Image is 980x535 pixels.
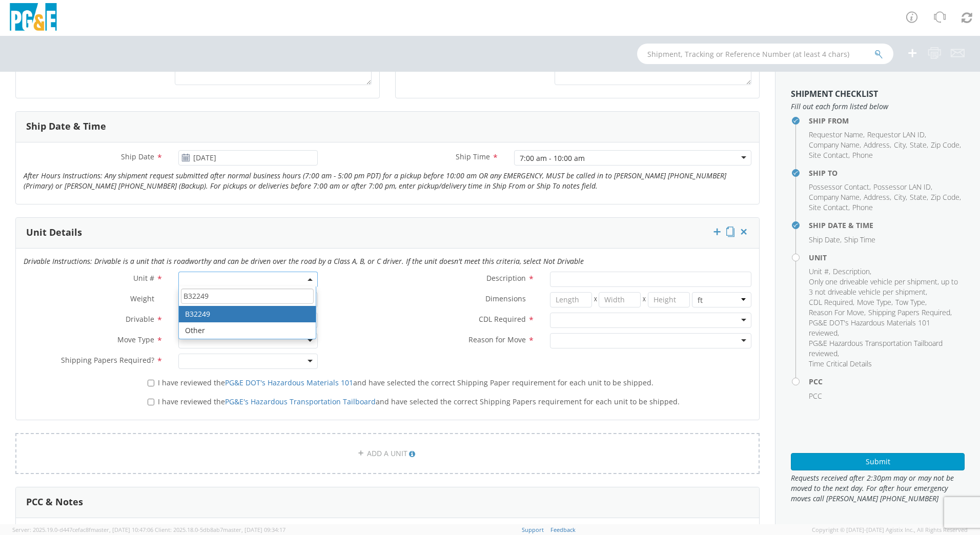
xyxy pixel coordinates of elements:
span: Move Type [857,297,891,307]
span: I have reviewed the and have selected the correct Shipping Paper requirement for each unit to be ... [158,378,654,387]
span: City [894,192,906,202]
li: , [833,266,871,277]
input: Width [599,292,641,307]
li: , [894,140,907,150]
strong: Shipment Checklist [791,88,878,99]
span: Server: 2025.19.0-d447cefac8f [12,526,153,533]
h4: Ship To [809,169,965,177]
li: , [809,318,962,338]
li: , [867,130,926,140]
span: Tow Type [895,297,925,307]
span: Description [486,273,526,283]
span: Weight [130,294,154,303]
h3: Unit Details [26,228,82,238]
span: Requestor Name [809,130,863,139]
input: Shipment, Tracking or Reference Number (at least 4 chars) [637,44,893,64]
span: Unit # [809,266,829,276]
span: Copyright © [DATE]-[DATE] Agistix Inc., All Rights Reserved [812,526,968,534]
span: Phone [852,150,873,160]
li: , [809,202,850,213]
span: Only one driveable vehicle per shipment, up to 3 not driveable vehicle per shipment [809,277,958,297]
div: 7:00 am - 10:00 am [520,153,585,163]
span: Company Name [809,140,860,150]
h4: PCC [809,378,965,385]
a: ADD A UNIT [15,433,760,474]
span: Shipping Papers Required? [61,355,154,365]
span: Drivable [126,314,154,324]
li: , [895,297,927,307]
li: , [873,182,932,192]
li: , [809,140,861,150]
span: Address [864,140,890,150]
h4: Unit [809,254,965,261]
a: Feedback [550,526,576,533]
span: PG&E DOT's Hazardous Materials 101 reviewed [809,318,930,338]
span: master, [DATE] 09:34:17 [223,526,285,533]
span: Address [864,192,890,202]
span: X [641,292,648,307]
li: , [868,307,952,318]
h3: PCC & Notes [26,497,83,507]
li: , [809,266,830,277]
span: Requests received after 2:30pm may or may not be moved to the next day. For after hour emergency ... [791,473,965,504]
li: , [864,140,891,150]
span: Company Name [809,192,860,202]
input: I have reviewed thePG&E DOT's Hazardous Materials 101and have selected the correct Shipping Paper... [148,380,154,386]
li: , [809,277,962,297]
li: , [931,192,961,202]
span: Reason For Move [809,307,864,317]
span: Zip Code [931,140,959,150]
span: Shipping Papers Required [868,307,950,317]
span: Ship Time [844,235,875,244]
span: CDL Required [809,297,853,307]
span: Possessor Contact [809,182,869,192]
span: Fill out each form listed below [791,101,965,112]
a: PG&E DOT's Hazardous Materials 101 [225,378,353,387]
span: Ship Time [456,152,490,161]
i: After Hours Instructions: Any shipment request submitted after normal business hours (7:00 am - 5... [24,171,726,191]
li: Other [179,322,316,339]
li: , [857,297,893,307]
li: , [809,307,866,318]
a: PG&E's Hazardous Transportation Tailboard [225,397,376,406]
span: Site Contact [809,202,848,212]
span: Time Critical Details [809,359,872,368]
span: I have reviewed the and have selected the correct Shipping Papers requirement for each unit to be... [158,397,680,406]
span: CDL Required [479,314,526,324]
li: , [809,192,861,202]
i: Drivable Instructions: Drivable is a unit that is roadworthy and can be driven over the road by a... [24,256,584,266]
input: Length [550,292,592,307]
a: Support [522,526,544,533]
li: , [864,192,891,202]
input: Height [648,292,690,307]
span: master, [DATE] 10:47:06 [91,526,153,533]
li: , [931,140,961,150]
span: Dimensions [485,294,526,303]
img: pge-logo-06675f144f4cfa6a6814.png [8,3,59,33]
h4: Ship From [809,117,965,125]
span: X [592,292,599,307]
li: , [894,192,907,202]
span: PCC [809,391,822,401]
span: State [910,192,927,202]
h3: Ship Date & Time [26,121,106,132]
li: , [809,150,850,160]
span: Zip Code [931,192,959,202]
li: , [809,235,842,245]
span: Ship Date [121,152,154,161]
input: I have reviewed thePG&E's Hazardous Transportation Tailboardand have selected the correct Shippin... [148,399,154,405]
span: Possessor LAN ID [873,182,931,192]
span: Requestor LAN ID [867,130,925,139]
h4: Ship Date & Time [809,221,965,229]
button: Submit [791,453,965,470]
span: Client: 2025.18.0-5db8ab7 [155,526,285,533]
li: , [809,338,962,359]
span: Reason for Move [468,335,526,344]
li: , [809,297,854,307]
span: Phone [852,202,873,212]
li: , [809,130,865,140]
span: Site Contact [809,150,848,160]
span: PG&E Hazardous Transportation Tailboard reviewed [809,338,943,358]
li: B32249 [179,306,316,322]
li: , [910,192,928,202]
